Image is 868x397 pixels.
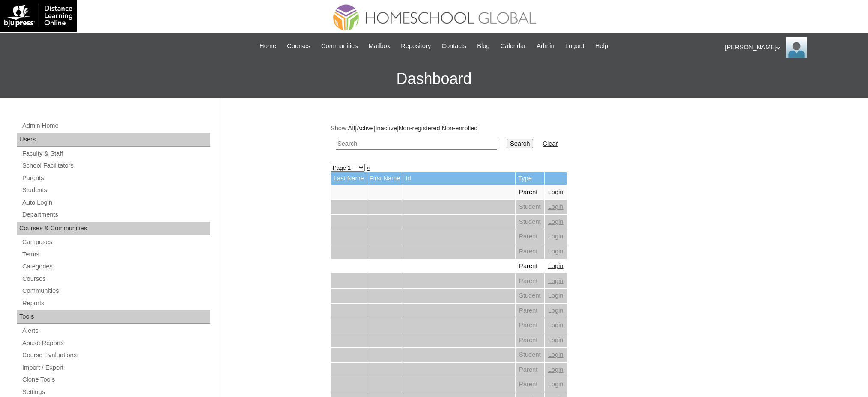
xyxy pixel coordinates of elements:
a: Communities [21,286,210,296]
span: Repository [401,41,431,51]
a: Login [548,337,564,343]
a: Terms [21,249,210,260]
span: Blog [477,41,489,51]
a: All [348,125,355,132]
td: Last Name [331,172,367,185]
a: Contacts [437,41,471,51]
a: Login [548,366,564,373]
a: Login [548,322,564,328]
a: Auto Login [21,197,210,208]
a: Active [357,125,374,132]
a: School Facilitators [21,160,210,171]
span: Communities [321,41,358,51]
a: Alerts [21,325,210,336]
a: Clone Tools [21,374,210,385]
a: » [367,164,370,171]
a: Login [548,218,564,225]
a: Help [591,41,612,51]
input: Search [507,139,533,148]
a: Admin [532,41,559,51]
input: Search [336,138,497,150]
img: Ariane Ebuen [786,37,807,58]
a: Faculty & Staff [21,148,210,159]
td: Type [516,172,544,185]
td: Parent [516,259,544,274]
span: Logout [565,41,585,51]
a: Repository [397,41,435,51]
td: Parent [516,244,544,259]
a: Login [548,248,564,255]
a: Communities [317,41,362,51]
a: Campuses [21,237,210,247]
a: Categories [21,261,210,272]
span: Home [260,41,276,51]
a: Parents [21,173,210,183]
a: Students [21,185,210,195]
div: Users [17,133,210,147]
span: Courses [287,41,310,51]
div: Courses & Communities [17,222,210,235]
a: Abuse Reports [21,338,210,349]
div: Tools [17,310,210,324]
a: Login [548,189,564,195]
span: Help [595,41,608,51]
td: Parent [516,333,544,348]
span: Admin [537,41,555,51]
span: Contacts [441,41,466,51]
a: Home [255,41,280,51]
td: Parent [516,318,544,333]
a: Admin Home [21,120,210,131]
div: Show: | | | | [331,124,755,154]
h3: Dashboard [4,60,864,98]
td: Parent [516,377,544,392]
div: [PERSON_NAME] [725,37,860,58]
img: logo-white.png [4,4,72,27]
a: Login [548,381,564,388]
a: Departments [21,209,210,220]
a: Login [548,292,564,299]
a: Non-enrolled [442,125,478,132]
td: Parent [516,274,544,289]
a: Reports [21,298,210,309]
a: Logout [561,41,589,51]
td: Parent [516,304,544,318]
td: Student [516,200,544,214]
td: First Name [367,172,403,185]
a: Non-registered [399,125,440,132]
td: Parent [516,363,544,377]
td: Student [516,289,544,303]
span: Mailbox [369,41,391,51]
a: Login [548,351,564,358]
a: Calendar [496,41,530,51]
a: Inactive [375,125,397,132]
a: Blog [473,41,494,51]
td: Student [516,348,544,362]
a: Login [548,203,564,210]
a: Import / Export [21,362,210,373]
a: Login [548,262,564,269]
a: Courses [21,274,210,284]
a: Clear [543,140,558,147]
td: Student [516,215,544,229]
a: Login [548,307,564,314]
a: Login [548,277,564,284]
a: Mailbox [364,41,395,51]
a: Course Evaluations [21,350,210,361]
a: Courses [283,41,315,51]
span: Calendar [501,41,526,51]
td: Parent [516,229,544,244]
td: Parent [516,185,544,200]
a: Login [548,233,564,240]
td: Id [403,172,515,185]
